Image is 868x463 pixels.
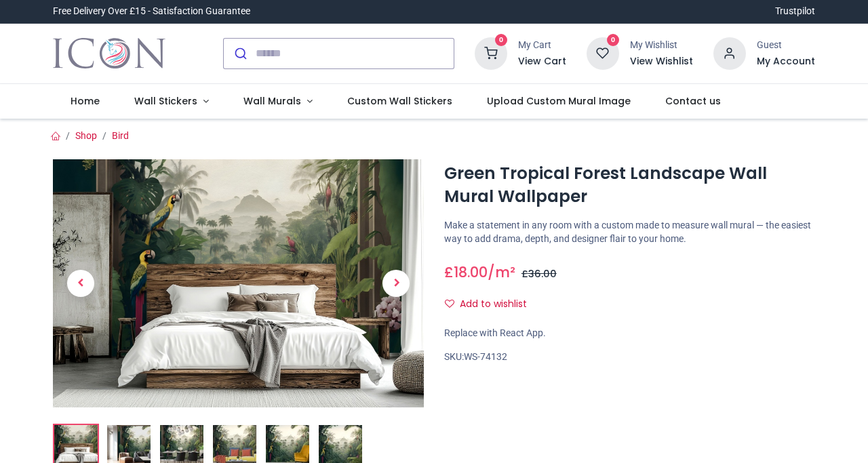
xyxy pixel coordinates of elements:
span: Previous [67,270,94,297]
a: Trustpilot [775,5,815,18]
span: Wall Murals [243,94,301,108]
sup: 0 [495,34,508,47]
span: 36.00 [528,267,557,281]
a: Wall Stickers [117,84,226,119]
div: Guest [757,39,815,52]
span: Contact us [665,94,721,108]
div: Free Delivery Over £15 - Satisfaction Guarantee [53,5,250,18]
div: Replace with React App. [444,327,815,340]
img: Green Tropical Forest Landscape Wall Mural Wallpaper [53,159,424,407]
a: View Cart [518,55,566,68]
button: Add to wishlistAdd to wishlist [444,293,538,316]
a: My Account [757,55,815,68]
a: Shop [75,130,97,141]
a: Next [368,197,424,370]
a: 0 [475,47,507,58]
span: Custom Wall Stickers [347,94,452,108]
span: Home [71,94,100,108]
i: Add to wishlist [445,299,454,308]
div: My Cart [518,39,566,52]
div: SKU: [444,350,815,364]
p: Make a statement in any room with a custom made to measure wall mural — the easiest way to add dr... [444,219,815,245]
button: Submit [224,39,256,68]
img: Icon Wall Stickers [53,35,165,73]
sup: 0 [607,34,620,47]
a: Bird [112,130,129,141]
a: Logo of Icon Wall Stickers [53,35,165,73]
a: 0 [587,47,619,58]
a: View Wishlist [630,55,693,68]
h1: Green Tropical Forest Landscape Wall Mural Wallpaper [444,162,815,209]
a: Previous [53,197,108,370]
span: £ [521,267,557,281]
span: /m² [488,262,515,282]
span: Upload Custom Mural Image [487,94,631,108]
span: £ [444,262,488,282]
div: My Wishlist [630,39,693,52]
span: Wall Stickers [134,94,197,108]
span: WS-74132 [464,351,507,362]
span: Next [382,270,410,297]
a: Wall Murals [226,84,330,119]
span: 18.00 [454,262,488,282]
